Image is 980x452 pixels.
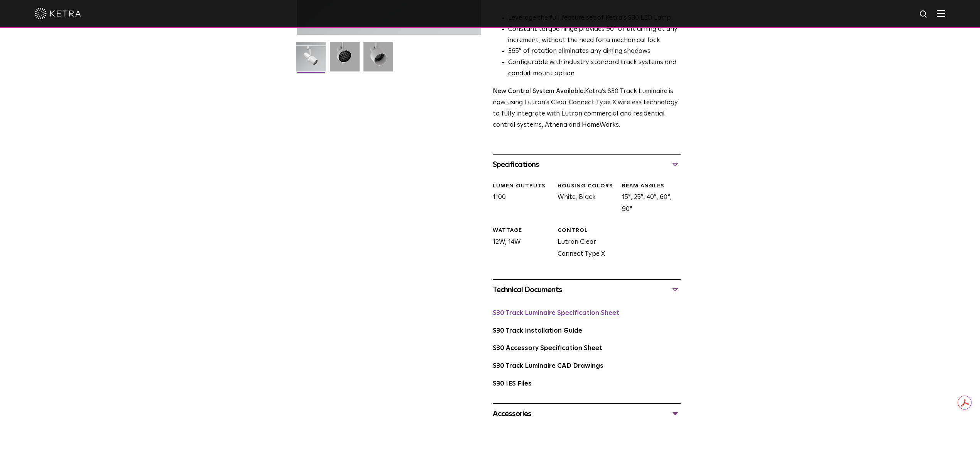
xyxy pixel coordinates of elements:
[552,227,616,260] div: Lutron Clear Connect Type X
[493,408,681,420] div: Accessories
[616,182,681,216] div: 15°, 25°, 40°, 60°, 90°
[493,345,602,352] a: S30 Accessory Specification Sheet
[508,46,681,57] li: 365° of rotation eliminates any aiming shadows
[493,182,551,190] div: LUMEN OUTPUTS
[552,182,616,216] div: White, Black
[363,42,393,77] img: 9e3d97bd0cf938513d6e
[558,182,616,190] div: HOUSING COLORS
[493,328,582,334] a: S30 Track Installation Guide
[508,24,681,46] li: Constant torque hinge provides 90° of tilt aiming at any increment, without the need for a mechan...
[493,284,681,296] div: Technical Documents
[493,86,681,131] p: Ketra’s S30 Track Luminaire is now using Lutron’s Clear Connect Type X wireless technology to ful...
[35,8,81,19] img: ketra-logo-2019-white
[493,158,681,171] div: Specifications
[493,381,532,387] a: S30 IES Files
[622,182,681,190] div: BEAM ANGLES
[296,42,326,77] img: S30-Track-Luminaire-2021-Web-Square
[493,227,551,234] div: WATTAGE
[487,182,551,216] div: 1100
[493,88,585,95] strong: New Control System Available:
[937,10,945,17] img: Hamburger%20Nav.svg
[919,10,929,19] img: search icon
[558,227,616,234] div: CONTROL
[493,310,619,316] a: S30 Track Luminaire Specification Sheet
[487,227,551,260] div: 12W, 14W
[330,42,360,77] img: 3b1b0dc7630e9da69e6b
[508,57,681,80] li: Configurable with industry standard track systems and conduit mount option
[493,363,603,369] a: S30 Track Luminaire CAD Drawings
